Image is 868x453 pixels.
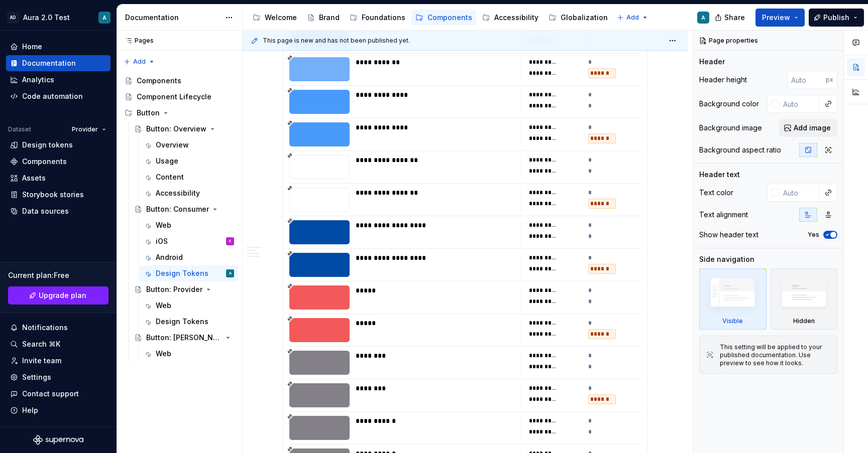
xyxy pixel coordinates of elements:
[6,39,111,55] a: Home
[130,281,238,297] a: Button: Provider
[140,169,238,185] a: Content
[22,389,79,399] div: Contact support
[22,140,73,150] div: Design tokens
[722,317,743,325] div: Visible
[720,343,831,367] div: This setting will be applied to your published documentation. Use preview to see how it looks.
[724,13,745,23] span: Share
[121,89,238,105] a: Component Lifecycle
[494,13,538,23] div: Accessibility
[823,13,849,23] span: Publish
[793,317,815,325] div: Hidden
[140,185,238,201] a: Accessibility
[121,105,238,121] div: Button
[755,9,805,27] button: Preview
[146,284,202,294] div: Button: Provider
[779,119,837,137] button: Add image
[140,297,238,314] a: Web
[140,137,238,153] a: Overview
[427,13,472,23] div: Components
[133,58,146,66] span: Add
[362,13,405,23] div: Foundations
[6,369,111,385] a: Settings
[156,268,208,278] div: Design Tokens
[6,402,111,418] button: Help
[121,37,154,45] div: Pages
[22,157,67,167] div: Components
[137,92,211,102] div: Component Lifecycle
[699,254,754,264] div: Side navigation
[263,37,410,45] span: This page is new and has not been published yet.
[787,71,826,89] input: Auto
[699,57,725,67] div: Header
[710,9,751,27] button: Share
[808,231,819,239] label: Yes
[249,10,301,26] a: Welcome
[545,10,612,26] a: Globalization
[156,252,183,262] div: Android
[699,145,781,155] div: Background aspect ratio
[478,10,542,26] a: Accessibility
[156,236,168,246] div: iOS
[140,233,238,249] a: iOSK
[699,210,748,220] div: Text alignment
[140,217,238,233] a: Web
[614,11,652,25] button: Add
[156,188,200,198] div: Accessibility
[22,323,68,333] div: Notifications
[6,55,111,71] a: Documentation
[130,330,238,346] a: Button: [PERSON_NAME]
[411,10,476,26] a: Components
[121,73,238,362] div: Page tree
[156,317,208,327] div: Design Tokens
[102,14,106,22] div: A
[121,73,238,89] a: Components
[6,353,111,369] a: Invite team
[6,203,111,219] a: Data sources
[699,75,747,85] div: Header height
[130,201,238,217] a: Button: Consumer
[346,10,409,26] a: Foundations
[22,42,42,52] div: Home
[2,7,115,28] button: ADAura 2.0 TestA
[779,95,820,113] input: Auto
[249,8,612,28] div: Page tree
[809,9,864,27] button: Publish
[130,121,238,137] a: Button: Overview
[701,14,705,22] div: A
[6,336,111,352] button: Search ⌘K
[561,13,608,23] div: Globalization
[137,76,181,86] div: Components
[156,220,171,230] div: Web
[762,13,790,23] span: Preview
[137,108,160,118] div: Button
[794,123,831,133] span: Add image
[771,268,838,330] div: Hidden
[140,265,238,281] a: Design TokensA
[22,372,51,382] div: Settings
[6,386,111,402] button: Contact support
[140,249,238,265] a: Android
[6,170,111,186] a: Assets
[22,75,54,85] div: Analytics
[229,236,232,246] div: K
[33,435,83,445] svg: Supernova Logo
[699,99,759,109] div: Background color
[6,320,111,336] button: Notifications
[156,349,171,359] div: Web
[626,14,639,22] span: Add
[8,125,31,133] div: Dataset
[8,286,108,305] button: Upgrade plan
[156,172,184,182] div: Content
[319,13,340,23] div: Brand
[22,173,46,183] div: Assets
[156,156,178,166] div: Usage
[140,314,238,330] a: Design Tokens
[156,140,189,150] div: Overview
[23,13,70,23] div: Aura 2.0 Test
[146,333,222,343] div: Button: [PERSON_NAME]
[22,91,83,101] div: Code automation
[6,137,111,153] a: Design tokens
[121,55,158,69] button: Add
[699,188,733,198] div: Text color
